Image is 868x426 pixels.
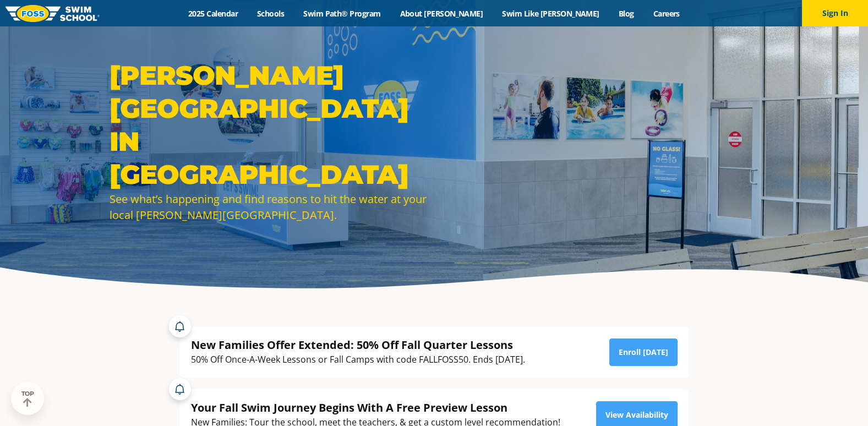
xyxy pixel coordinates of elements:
div: TOP [21,390,34,407]
a: Schools [248,8,294,19]
h1: [PERSON_NAME][GEOGRAPHIC_DATA] in [GEOGRAPHIC_DATA] [110,59,429,191]
div: New Families Offer Extended: 50% Off Fall Quarter Lessons [191,337,525,352]
div: 50% Off Once-A-Week Lessons or Fall Camps with code FALLFOSS50. Ends [DATE]. [191,352,525,367]
img: FOSS Swim School Logo [6,5,100,22]
div: Your Fall Swim Journey Begins With A Free Preview Lesson [191,400,560,415]
a: Careers [643,8,689,19]
a: About [PERSON_NAME] [390,8,493,19]
a: Swim Like [PERSON_NAME] [493,8,609,19]
a: Swim Path® Program [294,8,390,19]
a: 2025 Calendar [179,8,248,19]
div: See what’s happening and find reasons to hit the water at your local [PERSON_NAME][GEOGRAPHIC_DATA]. [110,191,429,223]
a: Enroll [DATE] [609,338,678,366]
a: Blog [609,8,643,19]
